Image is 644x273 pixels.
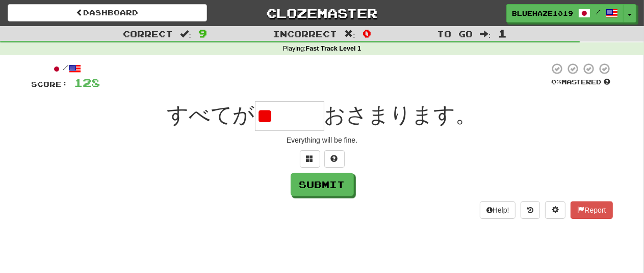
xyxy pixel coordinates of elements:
span: 9 [198,27,207,39]
button: Round history (alt+y) [521,201,540,219]
span: : [344,30,355,38]
span: Incorrect [273,29,337,39]
span: To go [437,29,473,39]
span: 128 [74,76,100,89]
span: 1 [498,27,507,39]
div: Everything will be fine. [32,135,613,145]
a: Dashboard [8,4,207,21]
span: おさまります。 [324,103,477,127]
a: Clozemaster [222,4,422,22]
span: : [180,30,191,38]
span: Correct [123,29,173,39]
span: Score: [32,80,68,88]
button: Submit [291,173,354,196]
div: Mastered [550,78,613,87]
span: 0 % [552,78,562,86]
span: : [480,30,491,38]
span: BlueHaze1019 [512,9,573,18]
strong: Fast Track Level 1 [306,45,362,52]
button: Help! [480,201,516,219]
a: BlueHaze1019 / [506,4,624,22]
span: すべてが [167,103,255,127]
span: / [596,8,601,15]
button: Single letter hint - you only get 1 per sentence and score half the points! alt+h [324,150,345,168]
button: Switch sentence to multiple choice alt+p [300,150,320,168]
div: / [32,62,100,75]
button: Report [571,201,612,219]
span: 0 [363,27,371,39]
